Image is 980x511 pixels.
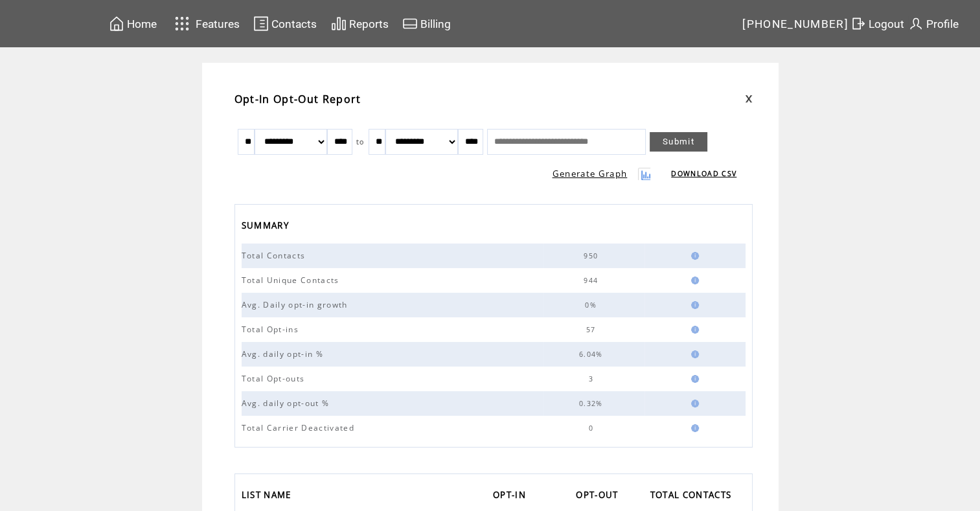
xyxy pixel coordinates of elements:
[553,168,628,179] a: Generate Graph
[687,326,699,334] img: help.gif
[906,14,961,34] a: Profile
[584,276,601,285] span: 944
[687,252,699,260] img: help.gif
[242,486,295,507] span: LIST NAME
[742,17,849,30] span: [PHONE_NUMBER]
[329,14,391,34] a: Reports
[926,17,959,30] span: Profile
[579,399,606,408] span: 0.32%
[850,16,866,32] img: exit.svg
[196,17,240,30] span: Features
[493,486,529,507] span: OPT-IN
[584,251,601,260] span: 950
[242,486,298,507] a: LIST NAME
[251,14,319,34] a: Contacts
[687,375,699,383] img: help.gif
[687,350,699,358] img: help.gif
[493,486,532,507] a: OPT-IN
[687,400,699,407] img: help.gif
[576,486,621,507] span: OPT-OUT
[650,486,738,507] a: TOTAL CONTACTS
[356,137,365,146] span: to
[687,424,699,432] img: help.gif
[687,301,699,309] img: help.gif
[588,374,596,383] span: 3
[420,17,451,30] span: Billing
[650,486,735,507] span: TOTAL CONTACTS
[671,169,736,178] a: DOWNLOAD CSV
[586,325,599,334] span: 57
[242,373,308,384] span: Total Opt-outs
[687,277,699,284] img: help.gif
[869,17,904,30] span: Logout
[402,16,418,32] img: creidtcard.svg
[242,250,309,261] span: Total Contacts
[169,11,242,36] a: Features
[234,92,361,106] span: Opt-In Opt-Out Report
[253,16,269,32] img: contacts.svg
[650,132,707,152] a: Submit
[588,424,596,433] span: 0
[109,16,124,32] img: home.svg
[242,216,292,238] span: SUMMARY
[349,17,389,30] span: Reports
[242,348,326,359] span: Avg. daily opt-in %
[242,398,333,409] span: Avg. daily opt-out %
[849,14,906,34] a: Logout
[331,16,347,32] img: chart.svg
[585,301,600,310] span: 0%
[171,13,194,34] img: features.svg
[579,350,606,359] span: 6.04%
[908,16,924,32] img: profile.svg
[242,324,302,335] span: Total Opt-ins
[400,14,453,34] a: Billing
[107,14,159,34] a: Home
[127,17,157,30] span: Home
[242,275,343,286] span: Total Unique Contacts
[576,486,624,507] a: OPT-OUT
[271,17,317,30] span: Contacts
[242,299,351,310] span: Avg. Daily opt-in growth
[242,422,358,433] span: Total Carrier Deactivated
